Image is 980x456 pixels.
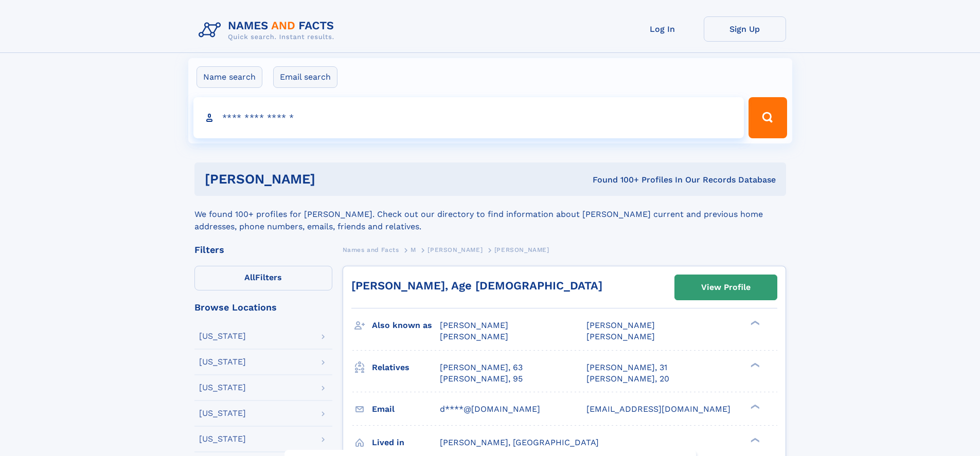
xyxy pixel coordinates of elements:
[199,409,246,417] div: [US_STATE]
[194,266,332,290] label: Filters
[440,332,508,341] span: [PERSON_NAME]
[205,173,454,186] h1: [PERSON_NAME]
[343,243,399,256] a: Names and Facts
[586,373,669,385] a: [PERSON_NAME], 20
[748,436,760,443] div: ❯
[621,16,704,42] a: Log In
[454,174,776,186] div: Found 100+ Profiles In Our Records Database
[586,362,667,373] a: [PERSON_NAME], 31
[411,246,416,253] span: M
[440,362,523,373] a: [PERSON_NAME], 63
[586,320,655,330] span: [PERSON_NAME]
[749,97,787,138] button: Search Button
[372,400,440,418] h3: Email
[748,320,760,326] div: ❯
[199,358,246,366] div: [US_STATE]
[244,272,255,282] span: All
[372,434,440,451] h3: Lived in
[586,332,655,341] span: [PERSON_NAME]
[440,437,599,447] span: [PERSON_NAME], [GEOGRAPHIC_DATA]
[372,359,440,376] h3: Relatives
[199,384,246,392] div: [US_STATE]
[199,435,246,443] div: [US_STATE]
[194,16,343,44] img: Logo Names and Facts
[427,246,483,253] span: [PERSON_NAME]
[199,332,246,340] div: [US_STATE]
[194,245,332,254] div: Filters
[194,303,332,312] div: Browse Locations
[494,246,549,253] span: [PERSON_NAME]
[427,243,483,256] a: [PERSON_NAME]
[411,243,416,256] a: M
[193,97,744,138] input: search input
[701,276,751,299] div: View Profile
[440,320,508,330] span: [PERSON_NAME]
[273,66,337,88] label: Email search
[197,66,262,88] label: Name search
[704,16,786,42] a: Sign Up
[748,361,760,368] div: ❯
[675,275,777,300] a: View Profile
[748,403,760,410] div: ❯
[372,317,440,334] h3: Also known as
[351,279,602,292] a: [PERSON_NAME], Age [DEMOGRAPHIC_DATA]
[440,373,523,385] a: [PERSON_NAME], 95
[194,196,786,233] div: We found 100+ profiles for [PERSON_NAME]. Check out our directory to find information about [PERS...
[586,404,730,414] span: [EMAIL_ADDRESS][DOMAIN_NAME]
